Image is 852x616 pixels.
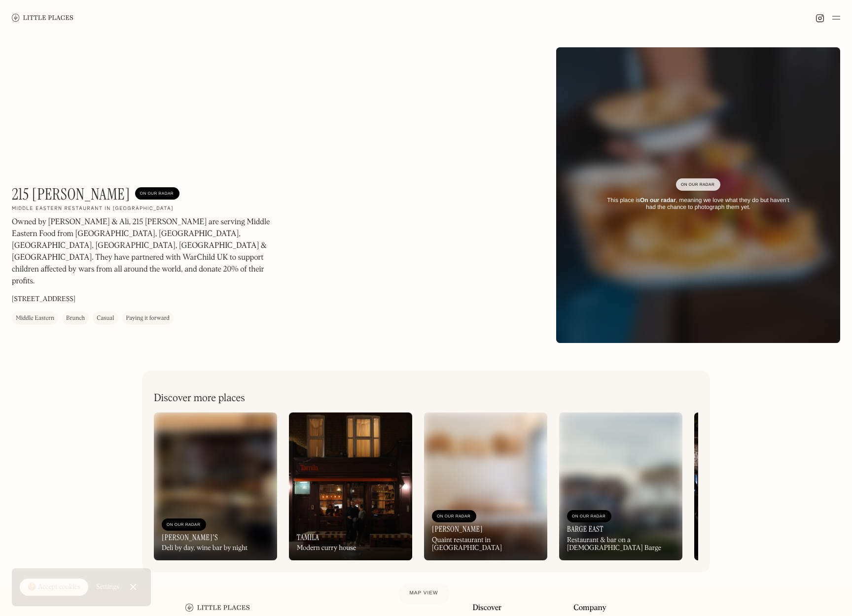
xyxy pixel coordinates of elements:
h3: Tamila [297,533,319,542]
div: Brunch [66,313,85,323]
h3: Barge East [567,524,603,534]
div: Deli by day, wine bar by night [162,544,248,552]
div: Quaint restaurant in [GEOGRAPHIC_DATA] [432,536,539,553]
div: On Our Radar [681,180,715,190]
a: On Our RadarBarge EastRestaurant & bar on a [DEMOGRAPHIC_DATA] Barge [559,412,682,560]
div: On Our Radar [572,512,606,521]
div: On Our Radar [140,189,175,199]
div: Close Cookie Popup [133,587,133,587]
h2: Discover more places [154,392,245,405]
a: Company [573,604,606,613]
div: Middle Eastern [16,313,54,323]
a: On Our Radar[PERSON_NAME]Quaint restaurant in [GEOGRAPHIC_DATA] [424,412,547,560]
p: Owned by [PERSON_NAME] & Ali, 215 [PERSON_NAME] are serving Middle Eastern Food from [GEOGRAPHIC_... [12,216,278,287]
h1: 215 [PERSON_NAME] [12,185,130,204]
h3: [PERSON_NAME] [432,524,483,534]
div: Casual [97,313,114,323]
div: 🍪 Accept cookies [28,582,80,592]
div: Paying it forward [126,313,170,323]
div: This place is , meaning we love what they do but haven’t had the chance to photograph them yet. [602,197,795,211]
h2: Middle eastern restaurant in [GEOGRAPHIC_DATA] [12,205,174,212]
a: TamilaModern curry house [289,412,412,560]
a: Map view [398,582,450,604]
a: 🍪 Accept cookies [20,579,88,596]
h3: [PERSON_NAME]'s [162,533,218,542]
a: Close Cookie Popup [123,577,143,597]
div: Restaurant & bar on a [DEMOGRAPHIC_DATA] Barge [567,536,674,553]
a: Discover [472,604,501,613]
a: Kolamba[GEOGRAPHIC_DATA] restaurant [694,412,817,560]
p: [STREET_ADDRESS] [12,294,75,305]
div: On Our Radar [437,512,471,521]
span: Map view [410,590,438,596]
div: On Our Radar [167,520,201,530]
a: Settings [96,576,119,598]
strong: On our radar [640,197,676,204]
div: Settings [96,583,119,590]
div: Modern curry house [297,544,356,552]
a: On Our Radar[PERSON_NAME]'sDeli by day, wine bar by night [154,412,277,560]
